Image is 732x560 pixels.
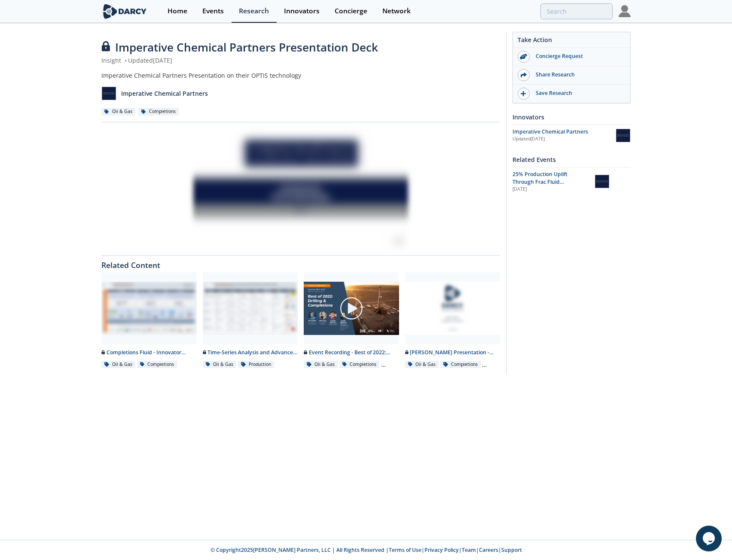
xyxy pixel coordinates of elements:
[101,71,500,80] div: Imperative Chemical Partners Presentation on their OPTIS technology
[137,361,177,368] div: Completions
[239,8,269,15] div: Research
[619,5,631,17] img: Profile
[405,349,500,356] div: [PERSON_NAME] Presentation - "Best of 2022" Drilling and Completions
[101,108,135,116] div: Oil & Gas
[101,349,197,356] div: Completions Fluid - Innovator Landscape
[540,3,613,19] input: Advanced Search
[168,8,187,15] div: Home
[138,108,179,116] div: Completions
[284,8,320,15] div: Innovators
[512,170,631,193] a: 25% Production Uplift Through Frac Fluid Optimization [DATE] Imperative Chemical Partners
[203,361,237,368] div: Oil & Gas
[501,546,522,554] a: Support
[512,110,631,125] div: Innovators
[304,282,399,335] img: Video Content
[402,272,503,369] a: Darcy Presentation - "Best of 2022" Drilling and Completions preview [PERSON_NAME] Presentation -...
[512,152,631,167] div: Related Events
[304,361,338,368] div: Oil & Gas
[405,361,439,368] div: Oil & Gas
[530,52,626,60] div: Concierge Request
[512,170,567,194] span: 25% Production Uplift Through Frac Fluid Optimization
[123,56,128,64] span: •
[530,71,626,79] div: Share Research
[595,174,610,189] img: Imperative Chemical Partners
[512,128,631,143] a: Imperative Chemical Partners Updated[DATE] Imperative Chemical Partners
[512,136,616,143] div: Updated [DATE]
[101,361,135,368] div: Oil & Gas
[512,186,589,193] div: [DATE]
[304,349,399,356] div: Event Recording - Best of 2022: Drilling & Completions
[335,8,367,15] div: Concierge
[440,361,481,368] div: Completions
[238,361,274,368] div: Production
[101,256,500,269] div: Related Content
[48,546,684,554] p: © Copyright 2025 [PERSON_NAME] Partners, LLC | All Rights Reserved | | | | |
[616,128,631,143] img: Imperative Chemical Partners
[530,89,626,97] div: Save Research
[339,296,363,320] img: play-chapters-gray.svg
[479,546,498,554] a: Careers
[512,128,616,136] div: Imperative Chemical Partners
[513,35,630,48] div: Take Action
[98,272,200,369] a: Completions Fluid - Innovator Landscape preview Completions Fluid - Innovator Landscape Oil & Gas...
[101,4,148,19] img: logo-wide.svg
[382,8,411,15] div: Network
[339,361,380,368] div: Completions
[101,56,500,65] div: Insight Updated [DATE]
[424,546,459,554] a: Privacy Policy
[389,546,421,554] a: Terms of Use
[202,8,224,15] div: Events
[115,40,378,55] span: Imperative Chemical Partners Presentation Deck
[301,272,402,369] a: Video Content Event Recording - Best of 2022: Drilling & Completions Oil & Gas Completions
[200,272,301,369] a: Time-Series Analysis and Advanced Process Control - Innovator Landscape preview Time-Series Analy...
[121,89,208,98] p: Imperative Chemical Partners
[203,349,298,356] div: Time-Series Analysis and Advanced Process Control - Innovator Landscape
[462,546,476,554] a: Team
[696,526,723,551] iframe: chat widget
